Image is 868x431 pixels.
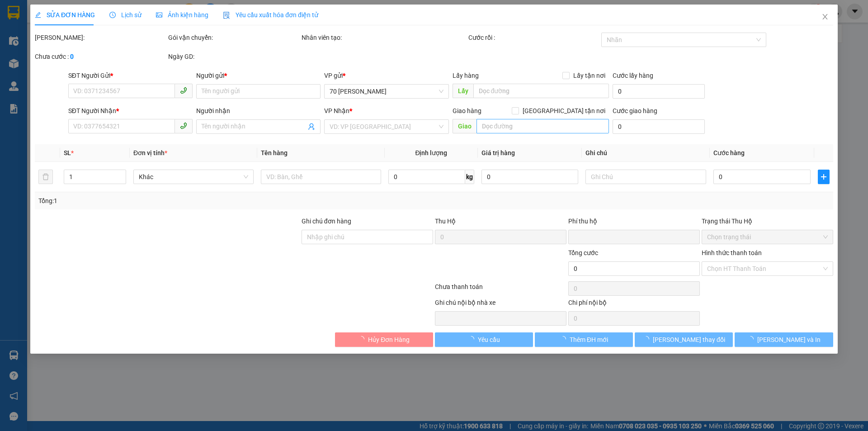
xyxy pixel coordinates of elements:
div: Ghi chú nội bộ nhà xe [435,298,566,311]
input: Cước lấy hàng [613,84,705,99]
span: SL [64,149,71,156]
div: Gói vận chuyển: [168,33,300,43]
img: icon [223,12,230,19]
button: plus [818,170,830,184]
span: Khác [139,170,248,184]
div: VP gửi [325,71,449,81]
label: Hình thức thanh toán [702,249,762,256]
div: Người nhận [196,106,321,116]
button: Yêu cầu [435,332,533,347]
input: Dọc đường [473,84,609,98]
span: Đơn vị tính [133,149,167,156]
span: Ảnh kiện hàng [156,11,208,19]
span: loading [358,336,368,342]
span: 70 Nguyễn Hữu Huân [330,85,443,98]
span: Thêm ĐH mới [570,335,608,345]
span: [PERSON_NAME] thay đổi [653,335,725,345]
input: Dọc đường [476,119,609,133]
span: Cước hàng [713,149,745,156]
span: Yêu cầu [478,335,500,345]
div: Phí thu hộ [568,216,700,230]
input: Cước giao hàng [613,119,705,134]
span: Lịch sử [109,11,142,19]
span: Tổng cước [568,249,598,256]
button: [PERSON_NAME] và In [735,332,833,347]
span: VP Nhận [325,107,350,114]
div: Chưa cước : [35,52,166,62]
th: Ghi chú [582,144,710,162]
div: Người gửi [196,71,321,81]
div: SĐT Người Nhận [68,106,193,116]
span: SỬA ĐƠN HÀNG [35,11,95,19]
span: plus [818,173,829,180]
span: close [821,13,829,20]
div: Cước rồi : [468,33,600,43]
span: phone [180,87,187,94]
span: Định lượng [415,149,448,156]
button: delete [38,170,53,184]
span: [GEOGRAPHIC_DATA] tận nơi [519,106,609,116]
button: Hủy Đơn Hàng [335,332,433,347]
span: Giá trị hàng [481,149,515,156]
button: [PERSON_NAME] thay đổi [635,332,733,347]
span: Yêu cầu xuất hóa đơn điện tử [223,11,318,19]
span: Lấy tận nơi [570,71,609,81]
label: Cước giao hàng [613,107,657,114]
span: loading [468,336,478,342]
div: Nhân viên tạo: [302,33,467,43]
input: Ghi Chú [586,170,706,184]
span: Hủy Đơn Hàng [368,335,410,345]
span: edit [35,12,41,18]
span: kg [465,170,474,184]
span: Lấy [453,84,473,98]
button: Thêm ĐH mới [535,332,633,347]
span: clock-circle [109,12,116,18]
span: loading [560,336,570,342]
b: 0 [70,53,74,60]
input: VD: Bàn, Ghế [261,170,381,184]
span: phone [180,122,187,129]
span: Chọn trạng thái [707,230,828,244]
span: Giao hàng [453,107,481,114]
span: loading [643,336,653,342]
div: Ngày GD: [168,52,300,62]
span: picture [156,12,162,18]
label: Ghi chú đơn hàng [302,218,351,225]
div: SĐT Người Gửi [68,71,193,81]
span: Thu Hộ [435,218,456,225]
span: [PERSON_NAME] và In [757,335,821,345]
label: Cước lấy hàng [613,72,653,79]
input: Ghi chú đơn hàng [302,230,433,244]
div: Chi phí nội bộ [568,298,700,311]
button: Close [812,5,838,30]
span: Lấy hàng [453,72,479,79]
div: Chưa thanh toán [434,282,567,298]
span: Tên hàng [261,149,288,156]
div: Tổng: 1 [38,196,335,206]
span: user-add [308,123,316,130]
div: [PERSON_NAME]: [35,33,166,43]
div: Trạng thái Thu Hộ [702,216,833,226]
span: loading [747,336,757,342]
span: Giao [453,119,476,133]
